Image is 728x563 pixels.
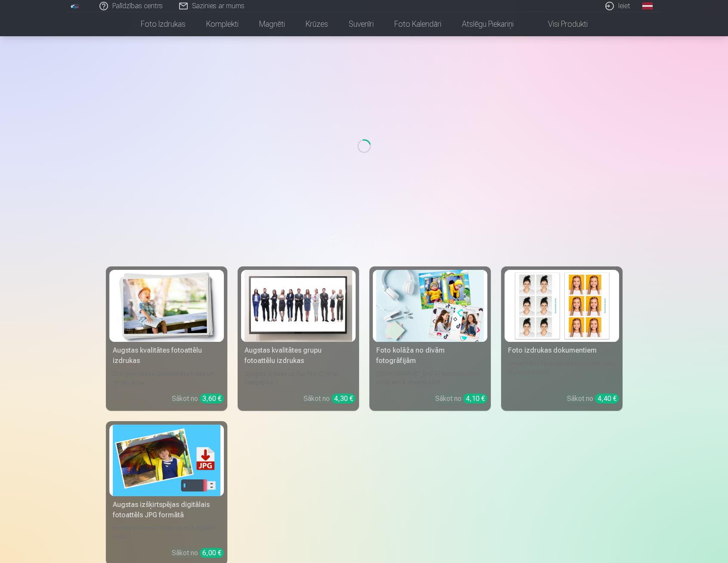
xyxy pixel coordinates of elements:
div: [DEMOGRAPHIC_DATA] neaizmirstami mirkļi vienā skaistā bildē [373,369,487,387]
div: Augstas izšķirtspējas digitālais fotoattēls JPG formātā [109,500,224,520]
div: Sākot no [172,394,224,404]
a: Foto izdrukas [130,12,196,36]
div: Augstas kvalitātes fotoattēlu izdrukas [109,345,224,366]
a: Visi produkti [524,12,598,36]
a: Foto kalendāri [384,12,452,36]
div: Spilgtas krāsas uz Fuji Film Crystal fotopapīra [241,369,356,387]
div: Sākot no [435,394,487,404]
img: Augstas kvalitātes grupu fotoattēlu izdrukas [245,270,352,342]
div: Iemūžiniet savas atmiņas ērtā digitālā veidā [109,524,224,541]
div: 4,40 € [595,394,619,403]
a: Foto kolāža no divām fotogrāfijāmFoto kolāža no divām fotogrāfijām[DEMOGRAPHIC_DATA] neaizmirstam... [369,266,491,411]
a: Komplekti [196,12,249,36]
div: 3,60 € [200,394,224,403]
img: Foto izdrukas dokumentiem [508,270,616,342]
img: Augstas izšķirtspējas digitālais fotoattēls JPG formātā [113,425,220,497]
div: Sākot no [172,548,224,558]
h3: Foto izdrukas [113,234,616,249]
img: Foto kolāža no divām fotogrāfijām [376,270,484,342]
a: Augstas kvalitātes fotoattēlu izdrukasAugstas kvalitātes fotoattēlu izdrukas210 gsm papīrs, piesā... [106,266,227,411]
a: Augstas kvalitātes grupu fotoattēlu izdrukasAugstas kvalitātes grupu fotoattēlu izdrukasSpilgtas ... [238,266,359,411]
div: Sākot no [304,394,356,404]
div: Foto izdrukas dokumentiem [505,345,619,356]
div: 6,00 € [200,548,224,558]
img: /fa1 [71,3,80,9]
div: 4,10 € [463,394,487,403]
div: Augstas kvalitātes grupu fotoattēlu izdrukas [241,345,356,366]
a: Foto izdrukas dokumentiemFoto izdrukas dokumentiemUniversālas foto izdrukas dokumentiem (6 fotogr... [501,266,623,411]
div: 4,30 € [331,394,356,403]
a: Suvenīri [338,12,384,36]
div: Universālas foto izdrukas dokumentiem (6 fotogrāfijas) [505,359,619,387]
a: Krūzes [295,12,338,36]
div: Foto kolāža no divām fotogrāfijām [373,345,487,366]
a: Atslēgu piekariņi [452,12,524,36]
img: Augstas kvalitātes fotoattēlu izdrukas [113,270,220,342]
div: 210 gsm papīrs, piesātināta krāsa un detalizācija [109,369,224,387]
a: Magnēti [249,12,295,36]
div: Sākot no [567,394,619,404]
